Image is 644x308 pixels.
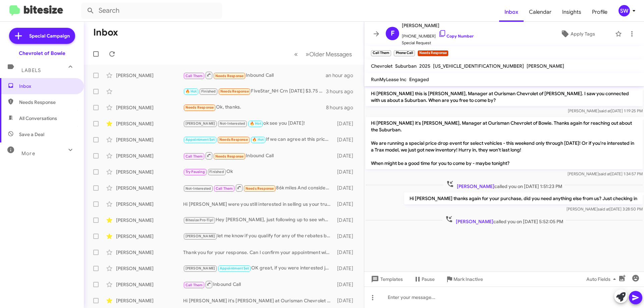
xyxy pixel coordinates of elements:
div: [DATE] [334,152,359,159]
h1: Inbox [93,27,118,38]
nav: Page navigation example [290,47,356,61]
div: [PERSON_NAME] [116,185,183,191]
div: 3 hours ago [326,88,359,95]
span: Call Them [185,74,203,78]
span: Needs Response [215,154,244,159]
button: Pause [408,273,440,285]
div: [DATE] [334,185,359,191]
span: Labels [21,67,41,73]
div: Hi [PERSON_NAME] it's [PERSON_NAME] at Ourisman Chevrolet of [PERSON_NAME] just touching base abo... [183,297,334,304]
div: [DATE] [334,297,359,304]
div: [PERSON_NAME] [116,169,183,175]
span: 🔥 Hot [185,89,197,94]
p: Hi [PERSON_NAME] it's [PERSON_NAME], Manager at Ourisman Chevrolet of Bowie. Thanks again for rea... [366,117,643,169]
span: Older Messages [309,51,352,58]
div: [PERSON_NAME] [116,72,183,79]
div: [PERSON_NAME] [116,297,183,304]
a: Copy Number [438,34,474,39]
div: Inbound Call [183,151,334,160]
a: Inbox [499,2,524,22]
span: Profile [587,2,613,22]
div: [DATE] [334,201,359,207]
span: Finished [209,170,224,174]
span: Call Them [216,186,233,191]
div: 86k miles And consider all things $22,000 [183,184,334,192]
span: Appointment Set [185,137,215,142]
span: Pause [422,273,435,285]
span: Bitesize Pro-Tip! [185,218,213,222]
div: [PERSON_NAME] [116,120,183,127]
span: [PERSON_NAME] [185,266,215,270]
span: Save a Deal [19,131,44,138]
span: Call Them [185,283,203,287]
span: said at [599,108,611,113]
a: Insights [557,2,587,22]
div: [DATE] [334,281,359,288]
div: Hey [PERSON_NAME], just following up to see when we can set an appt. for you stop by. We would ne... [183,216,334,224]
div: Chevrolet of Bowie [19,50,65,57]
span: All Conversations [19,115,57,122]
div: [PERSON_NAME] [116,136,183,143]
span: [PERSON_NAME] [DATE] 1:34:57 PM [568,171,643,176]
a: Special Campaign [9,28,75,44]
div: [PERSON_NAME] [116,233,183,240]
span: said at [598,206,609,211]
span: said at [599,171,610,176]
span: Auto Fields [586,273,619,285]
small: Phone Call [394,50,415,56]
span: Calendar [524,2,557,22]
div: [PERSON_NAME] [116,217,183,224]
div: [DATE] [334,169,359,175]
div: [PERSON_NAME] [116,152,183,159]
span: Needs Response [220,89,249,94]
div: FiveStar_NH Crn [DATE] $3.75 -0.75 Crn [DATE] $3.71 +1.25 Bns [DATE] $9.78 -1.25 Bns [DATE] $9.73... [183,87,326,95]
button: Templates [364,273,408,285]
div: OK great, if you were interested just stop the dealership and we can take a look [183,264,334,272]
span: [PHONE_NUMBER] [402,29,474,40]
span: Appointment Set [220,266,249,270]
div: If we can agree at this price point, I will come to the dealership [183,136,334,143]
span: 🔥 Hot [250,121,261,126]
div: [DATE] [334,120,359,127]
span: More [21,150,35,157]
div: an hour ago [326,72,359,79]
span: Suburban [395,63,417,69]
span: Chevrolet [371,63,392,69]
button: Apply Tags [543,28,612,40]
span: Needs Response [185,105,214,110]
div: [PERSON_NAME] [116,201,183,207]
span: Special Request [402,40,474,46]
p: Hi [PERSON_NAME] this is [PERSON_NAME], Manager at Ourisman Chevrolet of [PERSON_NAME]. I saw you... [366,87,643,106]
span: F [391,28,394,39]
div: 8 hours ago [326,104,359,111]
div: [PERSON_NAME] [116,104,183,111]
div: [DATE] [334,233,359,240]
div: Inbound Call [183,71,326,79]
span: [PERSON_NAME] [DATE] 3:28:50 PM [567,206,643,211]
div: Thank you for your response. Can I confirm your appointment with us for [DATE]? [183,249,334,256]
span: Needs Response [215,74,244,78]
div: Hi [PERSON_NAME] were you still interested in selling us your truck? Just stop by so we can see i... [183,201,334,207]
span: Not-Interested [185,186,211,191]
div: [PERSON_NAME] [116,265,183,272]
span: Call Them [185,154,203,159]
button: Previous [290,47,302,61]
span: [PERSON_NAME] [527,63,564,69]
div: [DATE] [334,136,359,143]
button: SW [613,5,637,16]
p: Hi [PERSON_NAME] thanks again for your purchase, did you need anything else from us? Just checkin... [404,192,643,204]
div: [DATE] [334,249,359,256]
span: Finished [201,89,216,94]
div: SW [619,5,630,16]
span: 2025 [419,63,430,69]
small: Needs Response [418,50,448,56]
span: 🔥 Hot [252,137,264,142]
div: ok see you [DATE]! [183,120,334,127]
button: Auto Fields [581,273,624,285]
span: [PERSON_NAME] [185,234,215,238]
span: Try Pausing [185,170,205,174]
span: [PERSON_NAME] [185,121,215,126]
span: [PERSON_NAME] [DATE] 1:19:25 PM [568,108,643,113]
